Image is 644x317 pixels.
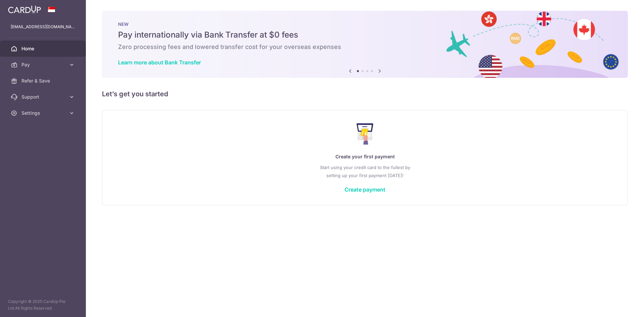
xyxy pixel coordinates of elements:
img: Bank transfer banner [102,11,628,78]
p: Create your first payment [116,153,614,161]
p: Start using your credit card to the fullest by setting up your first payment [DATE]! [116,163,614,179]
span: Refer & Save [21,77,66,84]
h5: Let’s get you started [102,89,628,99]
span: Support [21,94,66,100]
h6: Zero processing fees and lowered transfer cost for your overseas expenses [118,43,612,51]
span: Pay [21,61,66,68]
span: Settings [21,110,66,116]
img: Make Payment [357,123,374,145]
a: Learn more about Bank Transfer [118,59,201,66]
a: Create payment [344,186,385,193]
p: NEW [118,21,612,27]
p: [EMAIL_ADDRESS][DOMAIN_NAME] [11,23,75,30]
span: Home [21,45,66,52]
h5: Pay internationally via Bank Transfer at $0 fees [118,30,612,40]
img: CardUp [8,5,41,13]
